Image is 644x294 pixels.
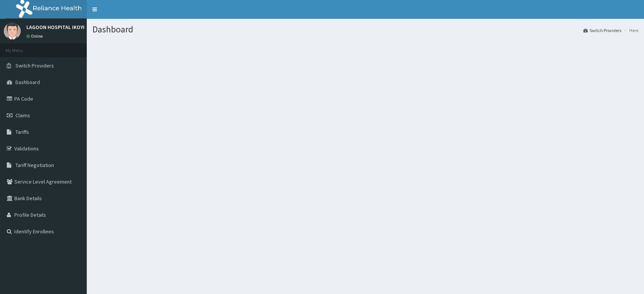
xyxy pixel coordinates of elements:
[4,23,21,40] img: User Image
[15,162,54,168] span: Tariff Negotiation
[15,112,30,119] span: Claims
[15,129,29,135] span: Tariffs
[15,62,54,69] span: Switch Providers
[622,27,638,34] li: Here
[92,24,638,34] h1: Dashboard
[15,79,40,86] span: Dashboard
[26,34,45,39] a: Online
[26,24,85,30] p: LAGOON HOSPITAL IKOYI
[583,27,621,34] a: Switch Providers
